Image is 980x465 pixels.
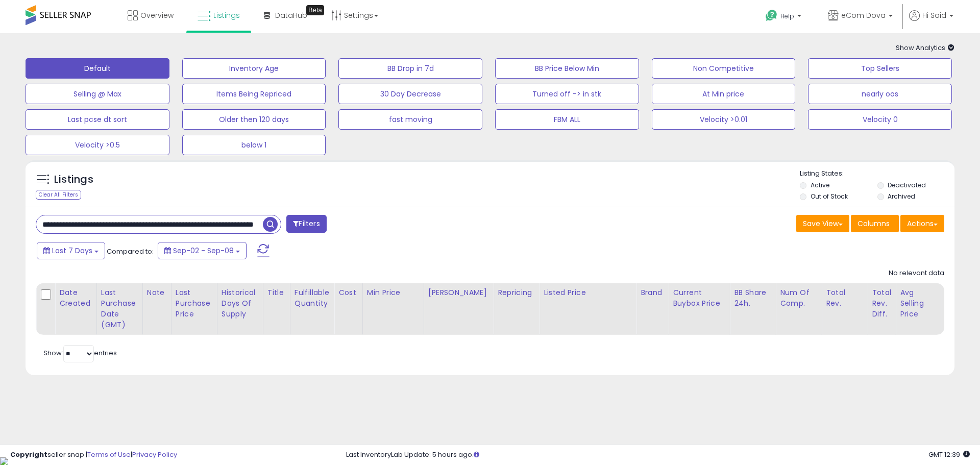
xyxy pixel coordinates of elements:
[37,242,105,259] button: Last 7 Days
[765,9,778,22] i: Get Help
[173,246,234,256] span: Sep-02 - Sep-08
[267,287,286,298] div: Title
[652,84,796,104] button: At Min price
[26,109,169,130] button: Last pcse dt sort
[896,43,954,53] span: Show Analytics
[909,10,953,33] a: Hi Said
[851,215,899,232] button: Columns
[176,287,213,320] div: Last Purchase Price
[182,58,326,79] button: Inventory Age
[498,287,535,298] div: Repricing
[306,5,324,15] div: Tooltip anchor
[495,109,639,130] button: FBM ALL
[10,450,177,460] div: seller snap | |
[900,215,944,232] button: Actions
[857,218,890,229] span: Columns
[338,109,482,130] button: fast moving
[107,247,154,256] span: Compared to:
[544,287,632,298] div: Listed Price
[52,246,92,256] span: Last 7 Days
[841,10,886,20] span: eCom Dova
[140,10,174,20] span: Overview
[338,84,482,104] button: 30 Day Decrease
[900,287,937,320] div: Avg Selling Price
[147,287,167,298] div: Note
[182,135,326,155] button: below 1
[59,287,92,309] div: Date Created
[182,109,326,130] button: Older then 120 days
[734,287,771,309] div: BB Share 24h.
[367,287,420,298] div: Min Price
[275,10,307,20] span: DataHub
[808,58,952,79] button: Top Sellers
[922,10,946,20] span: Hi Said
[43,348,117,358] span: Show: entries
[811,181,829,189] label: Active
[26,84,169,104] button: Selling @ Max
[346,450,970,460] div: Last InventoryLab Update: 5 hours ago.
[36,190,81,200] div: Clear All Filters
[888,192,915,201] label: Archived
[652,109,796,130] button: Velocity >0.01
[87,450,131,459] a: Terms of Use
[495,58,639,79] button: BB Price Below Min
[10,450,47,459] strong: Copyright
[101,287,138,330] div: Last Purchase Date (GMT)
[641,287,664,298] div: Brand
[26,58,169,79] button: Default
[673,287,725,309] div: Current Buybox Price
[652,58,796,79] button: Non Competitive
[796,215,849,232] button: Save View
[872,287,891,320] div: Total Rev. Diff.
[132,450,177,459] a: Privacy Policy
[213,10,240,20] span: Listings
[428,287,489,298] div: [PERSON_NAME]
[780,12,794,20] span: Help
[888,181,926,189] label: Deactivated
[928,450,970,459] span: 2025-09-16 12:39 GMT
[826,287,863,309] div: Total Rev.
[808,84,952,104] button: nearly oos
[800,169,954,179] p: Listing States:
[222,287,259,320] div: Historical Days Of Supply
[780,287,817,309] div: Num of Comp.
[808,109,952,130] button: Velocity 0
[338,287,358,298] div: Cost
[295,287,330,309] div: Fulfillable Quantity
[182,84,326,104] button: Items Being Repriced
[286,215,326,233] button: Filters
[26,135,169,155] button: Velocity >0.5
[158,242,247,259] button: Sep-02 - Sep-08
[54,173,93,187] h5: Listings
[757,2,812,33] a: Help
[811,192,848,201] label: Out of Stock
[889,268,944,278] div: No relevant data
[495,84,639,104] button: Turned off -> in stk
[338,58,482,79] button: BB Drop in 7d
